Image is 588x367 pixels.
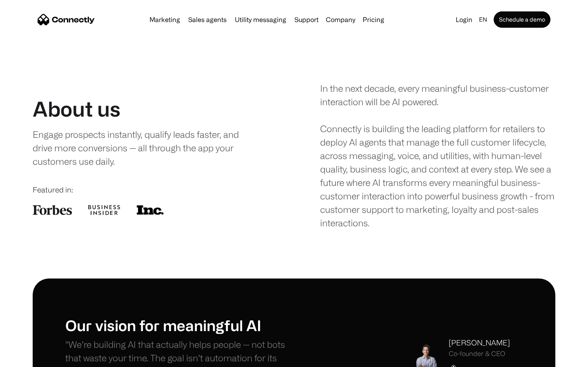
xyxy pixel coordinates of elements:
a: Utility messaging [232,16,290,23]
ul: Language list [16,353,49,364]
h1: About us [33,97,120,121]
div: Co-founder & CEO [449,350,510,358]
a: Marketing [146,16,183,23]
a: Sales agents [185,16,230,23]
div: [PERSON_NAME] [449,337,510,348]
a: Pricing [359,16,388,23]
a: Login [452,14,476,25]
div: en [479,14,487,25]
div: Featured in: [33,184,268,195]
a: Support [291,16,322,23]
div: In the next decade, every meaningful business-customer interaction will be AI powered. Connectly ... [320,82,555,230]
div: Company [326,14,355,25]
a: Schedule a demo [494,11,550,28]
h1: Our vision for meaningful AI [65,316,294,334]
aside: Language selected: English [8,352,49,364]
div: Engage prospects instantly, qualify leads faster, and drive more conversions — all through the ap... [33,128,256,168]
